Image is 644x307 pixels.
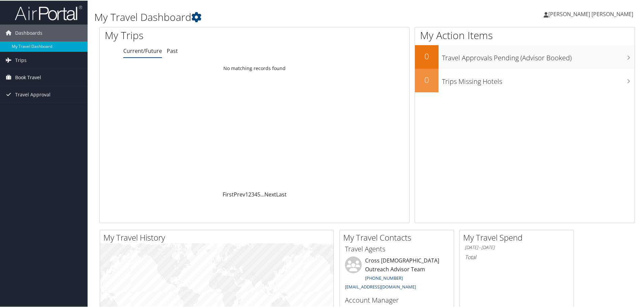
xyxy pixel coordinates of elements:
[251,190,254,197] a: 3
[345,295,449,304] h3: Account Manager
[15,24,42,41] span: Dashboards
[415,50,439,61] h2: 0
[548,10,633,17] span: [PERSON_NAME] [PERSON_NAME]
[15,86,51,102] span: Travel Approval
[234,190,245,197] a: Prev
[248,190,251,197] a: 2
[415,68,635,92] a: 0Trips Missing Hotels
[245,190,248,197] a: 1
[167,47,178,54] a: Past
[105,28,275,42] h1: My Trips
[442,49,635,62] h3: Travel Approvals Pending (Advisor Booked)
[260,190,264,197] span: …
[254,190,257,197] a: 4
[257,190,260,197] a: 5
[465,244,569,250] h6: [DATE] - [DATE]
[94,9,458,24] h1: My Travel Dashboard
[276,190,287,197] a: Last
[465,253,569,260] h6: Total
[123,47,162,54] a: Current/Future
[103,231,333,243] h2: My Travel History
[544,3,640,24] a: [PERSON_NAME] [PERSON_NAME]
[345,283,416,289] a: [EMAIL_ADDRESS][DOMAIN_NAME]
[442,73,635,86] h3: Trips Missing Hotels
[342,256,452,292] li: Cross [DEMOGRAPHIC_DATA] Outreach Advisor Team
[415,28,635,42] h1: My Action Items
[365,274,403,280] a: [PHONE_NUMBER]
[415,44,635,68] a: 0Travel Approvals Pending (Advisor Booked)
[463,231,574,243] h2: My Travel Spend
[415,73,439,85] h2: 0
[345,244,449,253] h3: Travel Agents
[264,190,276,197] a: Next
[15,51,27,68] span: Trips
[15,4,82,20] img: airportal-logo.png
[343,231,454,243] h2: My Travel Contacts
[15,68,41,85] span: Book Travel
[100,62,409,74] td: No matching records found
[223,190,234,197] a: First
